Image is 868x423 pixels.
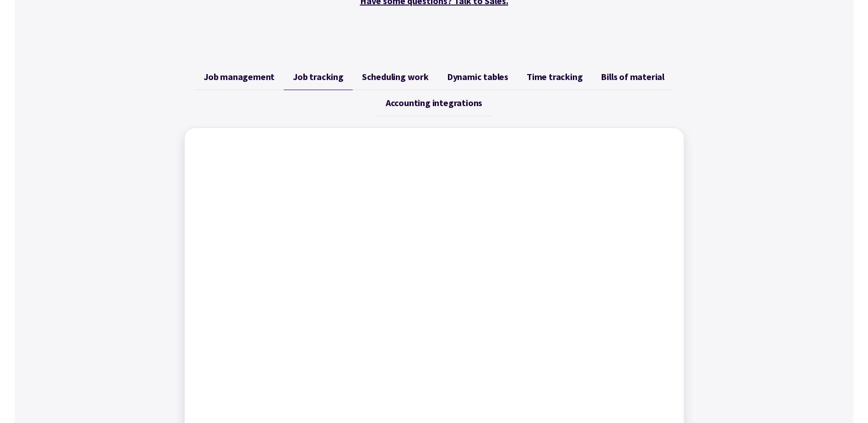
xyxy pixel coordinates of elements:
[527,71,582,82] span: Time tracking
[362,71,429,82] span: Scheduling work
[293,71,344,82] span: Job tracking
[716,324,868,423] iframe: Chat Widget
[204,71,275,82] span: Job management
[447,71,508,82] span: Dynamic tables
[386,97,482,108] span: Accounting integrations
[601,71,664,82] span: Bills of material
